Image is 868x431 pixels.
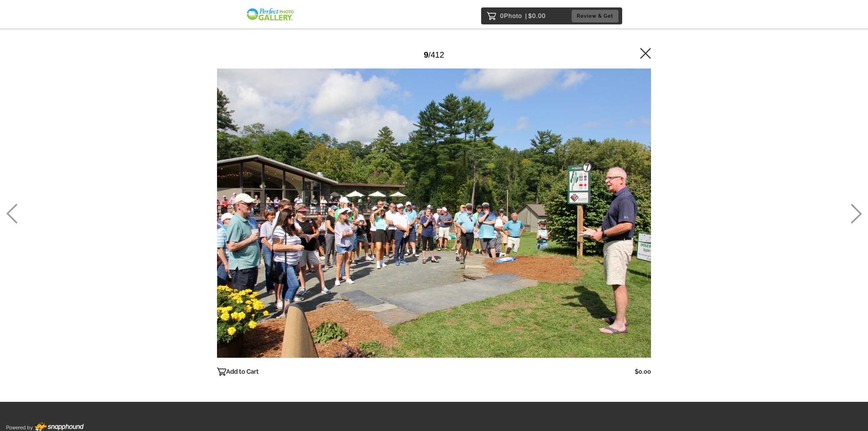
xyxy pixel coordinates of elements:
img: Snapphound Logo [246,7,295,21]
span: | [525,13,527,19]
p: 0 $0.00 [500,11,546,21]
span: 9 [424,50,428,59]
button: Review & Get [572,10,618,22]
a: Review & Get [572,10,620,22]
p: Add to Cart [226,366,259,377]
span: 412 [431,50,444,59]
p: $0.00 [635,366,651,377]
span: Photo [504,11,522,21]
div: / [424,47,444,62]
